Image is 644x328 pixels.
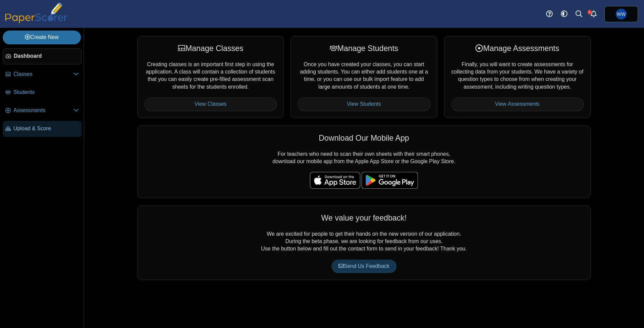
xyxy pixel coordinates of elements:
[144,97,277,111] a: View Classes
[444,36,591,118] div: Finally, you will want to create assessments for collecting data from your students. We have a va...
[3,31,81,44] a: Create New
[144,133,584,143] div: Download Our Mobile App
[144,213,584,223] div: We value your feedback!
[13,125,79,132] span: Upload & Score
[137,36,284,118] div: Creating classes is an important first step in using the application. A class will contain a coll...
[298,43,430,54] div: Manage Students
[144,43,277,54] div: Manage Classes
[3,48,82,64] a: Dashboard
[13,71,73,78] span: Classes
[13,89,79,96] span: Students
[3,66,82,83] a: Classes
[616,9,627,19] span: William Whitney
[451,43,584,54] div: Manage Assessments
[362,172,418,189] img: google-play-badge.png
[137,205,591,280] div: We are excited for people to get their hands on the new version of our application. During the be...
[3,121,82,137] a: Upload & Score
[3,18,70,24] a: PaperScorer
[586,7,601,21] a: Alerts
[137,126,591,198] div: For teachers who need to scan their own sheets with their smart phones, download our mobile app f...
[13,107,73,114] span: Assessments
[3,3,70,23] img: PaperScorer
[338,263,389,269] span: Send Us Feedback
[14,52,78,60] span: Dashboard
[310,172,360,189] img: apple-store-badge.svg
[3,85,82,101] a: Students
[3,103,82,119] a: Assessments
[451,97,584,111] a: View Assessments
[604,6,638,22] a: William Whitney
[617,12,626,16] span: William Whitney
[331,260,396,273] a: Send Us Feedback
[290,36,437,118] div: Once you have created your classes, you can start adding students. You can either add students on...
[298,97,430,111] a: View Students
